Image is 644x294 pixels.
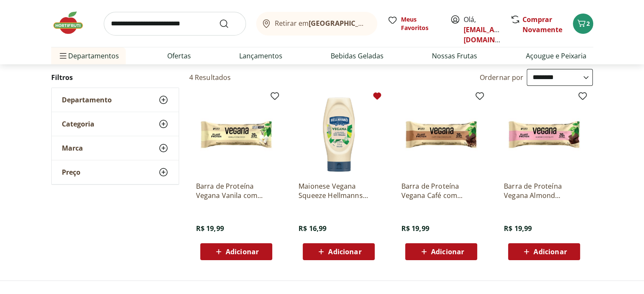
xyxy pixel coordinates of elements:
a: [EMAIL_ADDRESS][DOMAIN_NAME] [464,25,522,44]
span: Retirar em [275,19,368,27]
a: Bebidas Geladas [331,51,384,61]
a: Comprar Novamente [522,15,562,34]
span: Preço [62,168,80,176]
button: Departamento [52,88,179,112]
a: Ofertas [167,51,191,61]
label: Ordernar por [480,73,524,82]
button: Carrinho [573,14,593,34]
span: 2 [586,19,590,27]
span: Categoria [62,120,94,128]
span: Marca [62,144,83,152]
a: Maionese Vegana Squeeze Hellmanns 335g [299,181,379,200]
img: Maionese Vegana Squeeze Hellmanns 335g [299,94,379,175]
a: Açougue e Peixaria [525,51,586,61]
span: Adicionar [533,248,567,255]
span: R$ 19,99 [504,224,532,233]
span: Adicionar [226,248,259,255]
h2: 4 Resultados [189,73,231,82]
button: Menu [58,46,68,66]
a: Meus Favoritos [387,15,440,32]
a: Barra de Proteína Vegana Vanila com [PERSON_NAME] 70g [196,181,276,200]
a: Barra de Proteína Vegana Almond Chocolat Hart's Natural 70g [504,181,584,200]
a: Nossas Frutas [432,51,477,61]
h2: Filtros [51,69,179,86]
span: Adicionar [328,248,361,255]
button: Adicionar [303,243,375,260]
img: Hortifruti [51,10,94,36]
button: Submit Search [219,19,239,29]
button: Preço [52,160,179,184]
img: Barra de Proteína Vegana Café com Chocolate Hart's 70g [401,94,481,175]
span: R$ 19,99 [196,224,224,233]
span: Meus Favoritos [401,15,440,32]
img: Barra de Proteína Vegana Almond Chocolat Hart's Natural 70g [504,94,584,175]
button: Adicionar [405,243,477,260]
button: Adicionar [508,243,580,260]
button: Retirar em[GEOGRAPHIC_DATA]/[GEOGRAPHIC_DATA] [256,12,377,36]
a: Lançamentos [239,51,282,61]
span: Adicionar [431,248,464,255]
span: R$ 16,99 [299,224,326,233]
span: Departamento [62,96,112,104]
span: Departamentos [58,46,119,66]
img: Barra de Proteína Vegana Vanila com Coco Hart's 70g [196,94,276,175]
a: Barra de Proteína Vegana Café com Chocolate Hart's 70g [401,181,481,200]
span: Olá, [464,14,501,45]
input: search [104,12,246,36]
button: Categoria [52,112,179,136]
button: Adicionar [200,243,272,260]
span: R$ 19,99 [401,224,429,233]
b: [GEOGRAPHIC_DATA]/[GEOGRAPHIC_DATA] [309,19,451,28]
button: Marca [52,136,179,160]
